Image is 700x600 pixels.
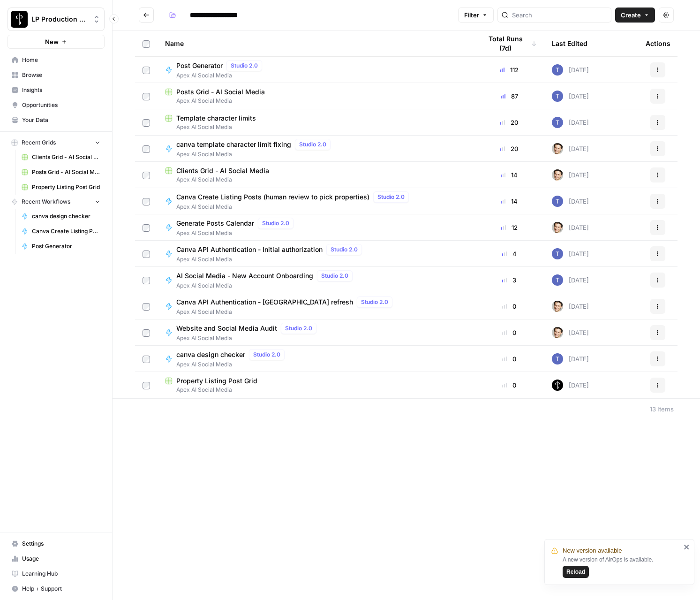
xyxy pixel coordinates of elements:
span: canva design checker [32,212,100,220]
a: Clients Grid - AI Social MediaApex AI Social Media [165,166,467,184]
button: Help + Support [8,581,105,596]
a: Usage [8,551,105,566]
span: Posts Grid - AI Social Media [32,168,100,176]
span: Studio 2.0 [299,140,326,149]
img: zkmx57c8078xtaegktstmz0vv5lu [552,91,563,102]
div: [DATE] [552,91,589,102]
a: Canva Create Listing Posts (human review to pick properties)Studio 2.0Apex AI Social Media [165,191,467,211]
span: Recent Grids [22,138,56,147]
img: zkmx57c8078xtaegktstmz0vv5lu [552,274,563,286]
span: Insights [22,86,100,94]
a: Clients Grid - AI Social Media [17,150,105,165]
img: LP Production Workloads Logo [11,11,28,28]
div: [DATE] [552,248,589,259]
span: Learning Hub [22,570,100,578]
div: [DATE] [552,196,589,207]
span: canva template character limit fixing [176,140,291,149]
div: 20 [482,144,537,153]
img: j7temtklz6amjwtjn5shyeuwpeb0 [552,327,563,338]
span: canva design checker [176,350,245,359]
div: [DATE] [552,222,589,233]
span: Post Generator [176,61,223,70]
img: zkmx57c8078xtaegktstmz0vv5lu [552,353,563,365]
a: canva design checker [17,209,105,224]
span: Post Generator [32,242,100,251]
a: Property Listing Post Grid [17,180,105,195]
span: Apex AI Social Media [176,281,356,290]
span: Template character limits [176,114,256,123]
span: Studio 2.0 [285,324,312,333]
button: Workspace: LP Production Workloads [8,8,105,31]
div: [DATE] [552,64,589,76]
a: Generate Posts CalendarStudio 2.0Apex AI Social Media [165,218,467,237]
img: zkmx57c8078xtaegktstmz0vv5lu [552,248,563,259]
span: Help + Support [22,585,100,593]
div: Name [165,30,467,56]
span: Clients Grid - AI Social Media [32,153,100,161]
button: Go back [139,8,154,23]
span: AI Social Media - New Account Onboarding [176,271,313,281]
a: Learning Hub [8,566,105,581]
span: Apex AI Social Media [176,150,334,159]
span: Generate Posts Calendar [176,219,254,228]
div: A new version of AirOps is available. [563,555,681,578]
span: Studio 2.0 [331,245,358,254]
div: 4 [482,249,537,258]
span: Studio 2.0 [231,61,258,70]
span: Browse [22,71,100,79]
span: New version available [563,546,622,555]
img: zkmx57c8078xtaegktstmz0vv5lu [552,117,563,128]
span: Property Listing Post Grid [176,376,257,386]
span: Apex AI Social Media [176,203,413,211]
span: Apex AI Social Media [176,229,297,237]
span: Create [621,10,641,20]
img: j7temtklz6amjwtjn5shyeuwpeb0 [552,143,563,154]
span: Home [22,56,100,64]
span: Apex AI Social Media [165,123,467,131]
div: [DATE] [552,169,589,181]
img: j7temtklz6amjwtjn5shyeuwpeb0 [552,301,563,312]
a: Canva API Authentication - [GEOGRAPHIC_DATA] refreshStudio 2.0Apex AI Social Media [165,296,467,316]
div: Total Runs (7d) [482,30,537,56]
span: Website and Social Media Audit [176,324,277,333]
img: qgb5b7b4q03mhknrgorok301sctn [552,380,563,391]
div: 20 [482,118,537,127]
div: 112 [482,65,537,75]
a: Posts Grid - AI Social Media [17,165,105,180]
div: 13 Items [650,404,674,414]
a: Canva Create Listing Posts (human review to pick properties) [17,224,105,239]
div: 0 [482,354,537,364]
a: Post GeneratorStudio 2.0Apex AI Social Media [165,60,467,80]
a: Posts Grid - AI Social MediaApex AI Social Media [165,87,467,105]
a: Canva API Authentication - Initial authorizationStudio 2.0Apex AI Social Media [165,244,467,264]
span: Canva Create Listing Posts (human review to pick properties) [176,192,369,202]
span: Posts Grid - AI Social Media [176,87,265,97]
img: j7temtklz6amjwtjn5shyeuwpeb0 [552,222,563,233]
a: Your Data [8,113,105,128]
a: Browse [8,68,105,83]
span: Apex AI Social Media [165,175,467,184]
div: 0 [482,380,537,390]
span: Clients Grid - AI Social Media [176,166,269,175]
div: [DATE] [552,353,589,365]
button: New [8,35,105,49]
span: Apex AI Social Media [176,71,266,80]
div: 12 [482,223,537,232]
a: AI Social Media - New Account OnboardingStudio 2.0Apex AI Social Media [165,270,467,290]
span: Studio 2.0 [377,193,405,201]
a: canva design checkerStudio 2.0Apex AI Social Media [165,349,467,369]
span: LP Production Workloads [31,15,88,24]
div: Actions [646,30,670,56]
span: Canva Create Listing Posts (human review to pick properties) [32,227,100,235]
div: [DATE] [552,301,589,312]
img: zkmx57c8078xtaegktstmz0vv5lu [552,196,563,207]
span: Apex AI Social Media [176,255,366,264]
span: Usage [22,554,100,563]
span: Studio 2.0 [253,350,280,359]
a: Website and Social Media AuditStudio 2.0Apex AI Social Media [165,323,467,342]
span: Canva API Authentication - [GEOGRAPHIC_DATA] refresh [176,297,353,307]
input: Search [512,10,607,20]
a: Settings [8,536,105,551]
div: 14 [482,170,537,180]
a: Property Listing Post GridApex AI Social Media [165,376,467,394]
